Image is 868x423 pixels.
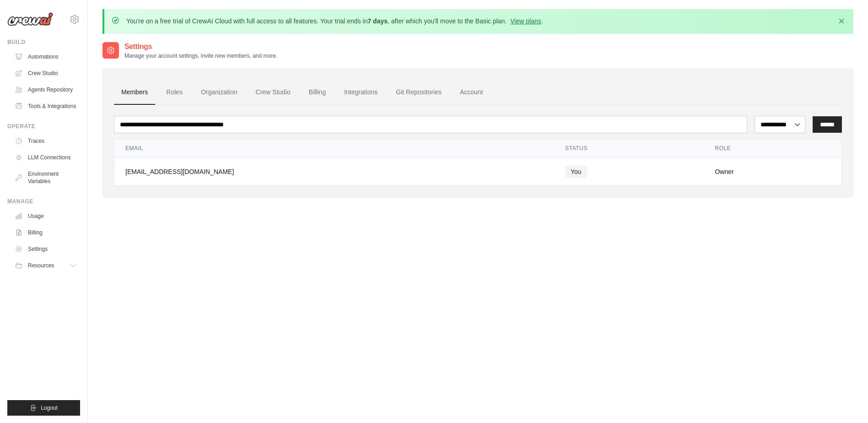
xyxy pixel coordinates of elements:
[554,139,704,158] th: Status
[124,41,277,52] h2: Settings
[715,167,830,176] div: Owner
[11,134,80,148] a: Traces
[11,225,80,240] a: Billing
[388,80,449,105] a: Git Repositories
[114,139,554,158] th: Email
[11,150,80,165] a: LLM Connections
[248,80,298,105] a: Crew Studio
[11,167,80,189] a: Environment Variables
[28,262,54,269] span: Resources
[11,49,80,64] a: Automations
[7,198,80,205] div: Manage
[159,80,190,105] a: Roles
[704,139,841,158] th: Role
[126,16,543,26] p: You're on a free trial of CrewAI Cloud with full access to all features. Your trial ends in , aft...
[114,80,155,105] a: Members
[367,17,388,25] strong: 7 days
[11,258,80,273] button: Resources
[7,123,80,130] div: Operate
[11,82,80,97] a: Agents Repository
[7,400,80,416] button: Logout
[125,167,543,176] div: [EMAIL_ADDRESS][DOMAIN_NAME]
[11,209,80,223] a: Usage
[565,165,587,178] span: You
[453,80,491,105] a: Account
[11,66,80,81] a: Crew Studio
[510,17,541,25] a: View plans
[124,52,277,60] p: Manage your account settings, invite new members, and more.
[194,80,244,105] a: Organization
[11,242,80,256] a: Settings
[41,404,58,412] span: Logout
[7,38,80,46] div: Build
[11,99,80,114] a: Tools & Integrations
[7,12,53,26] img: Logo
[302,80,333,105] a: Billing
[337,80,385,105] a: Integrations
